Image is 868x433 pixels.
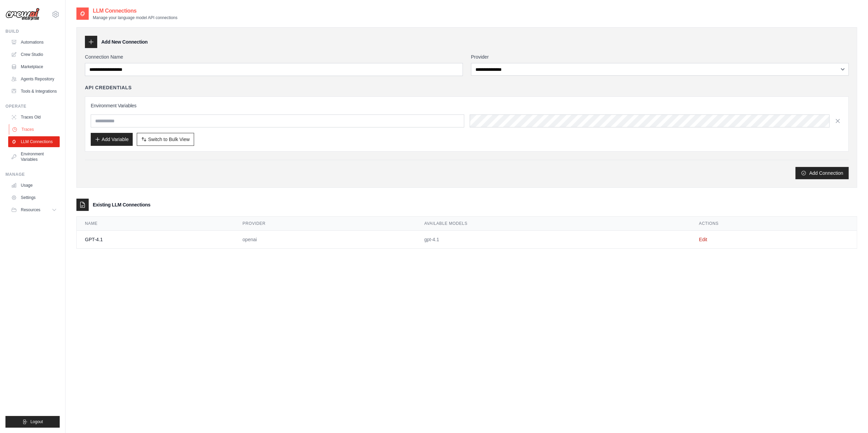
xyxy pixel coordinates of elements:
[234,217,416,231] th: Provider
[91,102,843,109] h3: Environment Variables
[471,53,849,60] label: Provider
[137,133,194,146] button: Switch to Bulk View
[9,124,60,135] a: Traces
[8,74,60,84] a: Agents Repository
[8,180,60,191] a: Usage
[8,112,60,123] a: Traces Old
[5,8,40,21] img: Logo
[148,136,190,143] span: Switch to Bulk View
[8,192,60,203] a: Settings
[8,204,60,215] button: Resources
[416,217,691,231] th: Available Models
[21,207,40,213] span: Resources
[8,61,60,72] a: Marketplace
[8,86,60,97] a: Tools & Integrations
[77,231,234,249] td: GPT-4.1
[101,38,148,45] h3: Add New Connection
[5,29,60,34] div: Build
[234,231,416,249] td: openai
[77,217,234,231] th: Name
[795,167,849,179] button: Add Connection
[8,149,60,165] a: Environment Variables
[91,133,133,146] button: Add Variable
[8,49,60,60] a: Crew Studio
[5,172,60,177] div: Manage
[85,53,463,60] label: Connection Name
[8,37,60,48] a: Automations
[30,419,43,424] span: Logout
[416,231,691,249] td: gpt-4.1
[85,84,132,91] h4: API Credentials
[699,237,707,242] a: Edit
[691,217,857,231] th: Actions
[5,104,60,109] div: Operate
[93,7,177,15] h2: LLM Connections
[5,416,60,428] button: Logout
[93,15,177,20] p: Manage your language model API connections
[93,201,150,208] h3: Existing LLM Connections
[8,136,60,147] a: LLM Connections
